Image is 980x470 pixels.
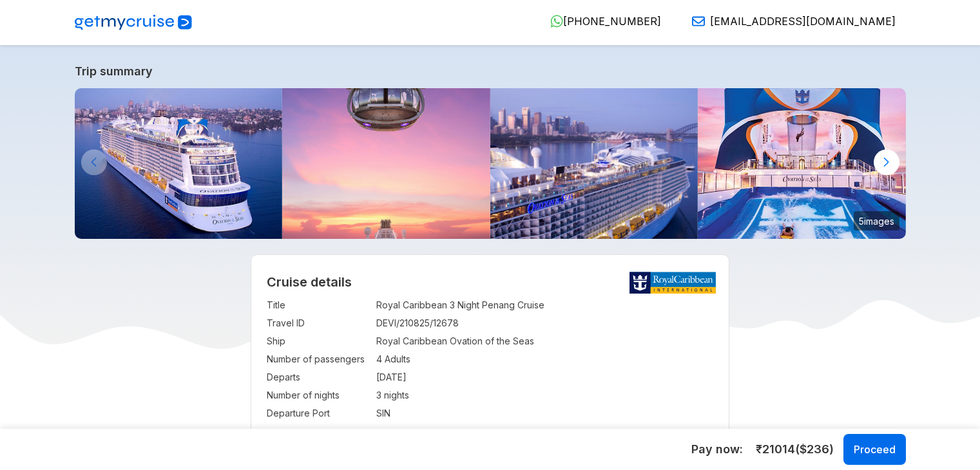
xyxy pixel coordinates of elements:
span: ₹ 21014 ($ 236 ) [756,441,834,458]
span: [PHONE_NUMBER] [563,15,661,28]
td: SIN [376,404,713,422]
span: [EMAIL_ADDRESS][DOMAIN_NAME] [710,15,896,28]
td: Royal Caribbean 3 Night Penang Cruise [376,296,713,314]
td: Number of passengers [267,350,370,368]
td: 4 Adults [376,350,713,368]
a: [PHONE_NUMBER] [540,15,661,28]
td: : [370,314,376,332]
a: [EMAIL_ADDRESS][DOMAIN_NAME] [682,15,896,28]
img: ovation-exterior-back-aerial-sunset-port-ship.jpg [75,88,283,239]
td: : [370,350,376,368]
img: north-star-sunset-ovation-of-the-seas.jpg [282,88,490,239]
td: Ship [267,332,370,350]
img: ovation-of-the-seas-flowrider-sunset.jpg [698,88,906,239]
img: ovation-of-the-seas-departing-from-sydney.jpg [490,88,698,239]
button: Proceed [843,434,906,465]
td: Number of nights [267,386,370,404]
td: : [370,386,376,404]
td: Departure Port [267,404,370,422]
img: Email [692,15,705,28]
td: 3 nights [376,386,713,404]
td: DEVI/210825/12678 [376,314,713,332]
td: Title [267,296,370,314]
img: WhatsApp [550,15,563,28]
td: : [370,332,376,350]
td: [DATE] [376,368,713,386]
td: : [370,296,376,314]
td: : [370,404,376,422]
small: 5 images [854,211,899,230]
td: Royal Caribbean Ovation of the Seas [376,332,713,350]
a: Trip summary [75,64,906,78]
h5: Pay now: [691,442,743,457]
td: Travel ID [267,314,370,332]
h2: Cruise details [267,274,713,290]
td: : [370,368,376,386]
td: Departs [267,368,370,386]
